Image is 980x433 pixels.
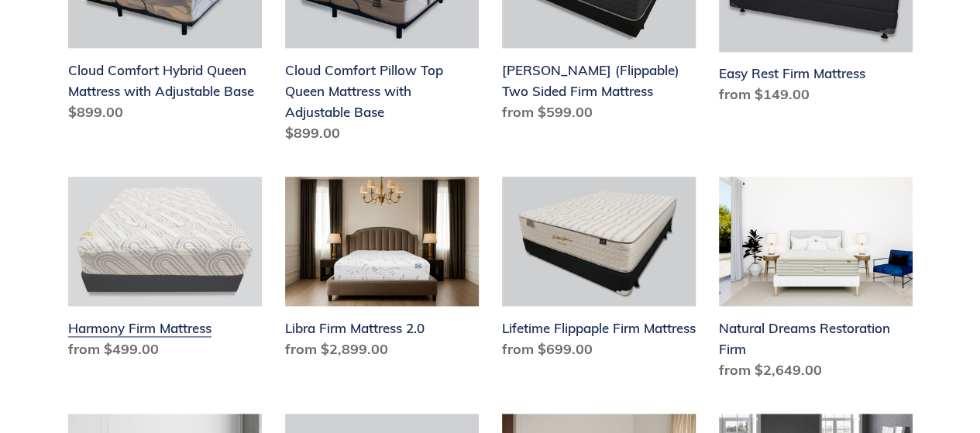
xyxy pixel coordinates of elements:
[68,177,262,366] a: Harmony Firm Mattress
[719,177,913,387] a: Natural Dreams Restoration Firm
[285,177,479,366] a: Libra Firm Mattress 2.0
[502,177,696,366] a: Lifetime Flippaple Firm Mattress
